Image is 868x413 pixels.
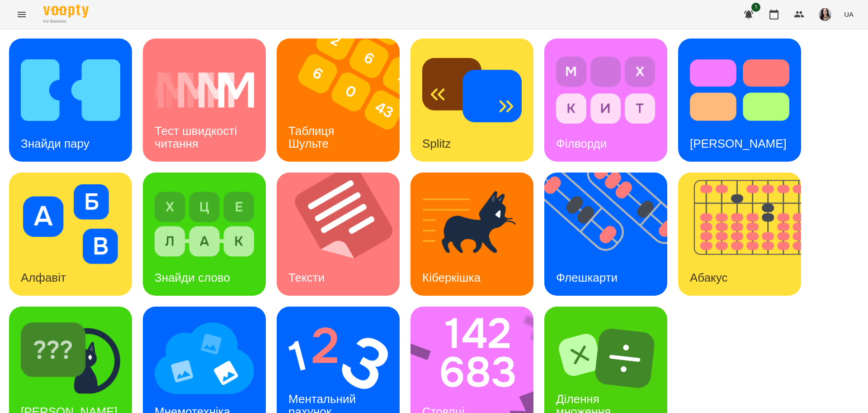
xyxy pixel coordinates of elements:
[678,173,812,296] img: Абакус
[21,184,120,264] img: Алфавіт
[544,173,667,296] a: ФлешкартиФлешкарти
[544,173,679,296] img: Флешкарти
[21,137,90,150] h3: Знайди пару
[690,271,727,284] h3: Абакус
[422,137,451,150] h3: Splitz
[556,271,618,284] h3: Флешкарти
[288,124,338,150] h3: Таблиця Шульте
[43,5,89,18] img: Voopty Logo
[155,124,240,150] h3: Тест швидкості читання
[678,38,801,162] a: Тест Струпа[PERSON_NAME]
[819,8,831,21] img: 23d2127efeede578f11da5c146792859.jpg
[21,318,120,398] img: Знайди Кіберкішку
[155,50,254,130] img: Тест швидкості читання
[690,50,789,130] img: Тест Струпа
[678,173,801,296] a: АбакусАбакус
[422,50,522,130] img: Splitz
[844,10,854,19] span: UA
[410,38,533,162] a: SplitzSplitz
[277,38,411,162] img: Таблиця Шульте
[277,173,411,296] img: Тексти
[155,318,254,398] img: Мнемотехніка
[751,3,760,12] span: 1
[155,271,230,284] h3: Знайди слово
[21,271,66,284] h3: Алфавіт
[410,173,533,296] a: КіберкішкаКіберкішка
[43,19,89,24] span: For Business
[556,318,656,398] img: Ділення множення
[9,173,132,296] a: АлфавітАлфавіт
[9,38,132,162] a: Знайди паруЗнайди пару
[690,137,787,150] h3: [PERSON_NAME]
[422,184,522,264] img: Кіберкішка
[422,271,481,284] h3: Кіберкішка
[288,318,388,398] img: Ментальний рахунок
[155,184,254,264] img: Знайди слово
[143,173,266,296] a: Знайди словоЗнайди слово
[21,50,120,130] img: Знайди пару
[277,173,400,296] a: ТекстиТексти
[556,137,607,150] h3: Філворди
[277,38,400,162] a: Таблиця ШультеТаблиця Шульте
[556,50,656,130] img: Філворди
[288,271,325,284] h3: Тексти
[544,38,667,162] a: ФілвордиФілворди
[11,4,33,25] button: Menu
[143,38,266,162] a: Тест швидкості читанняТест швидкості читання
[840,6,857,23] button: UA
